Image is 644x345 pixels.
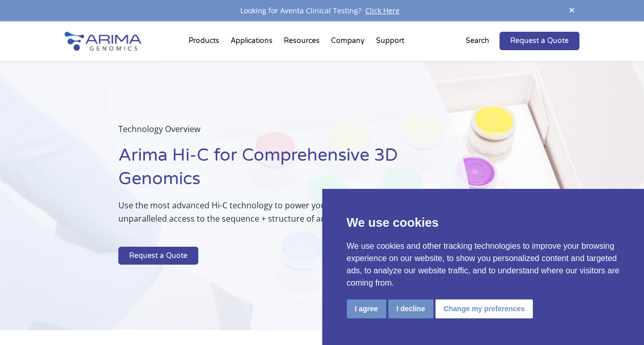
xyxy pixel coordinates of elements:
[118,247,198,265] a: Request a Quote
[65,32,141,51] img: Arima-Genomics-logo
[347,240,620,289] p: We use cookies and other tracking technologies to improve your browsing experience on our website...
[466,34,489,48] p: Search
[435,299,533,318] button: Change my preferences
[118,122,423,144] p: Technology Overview
[347,213,620,232] p: We use cookies
[388,299,433,318] button: I decline
[361,6,404,15] a: Click Here
[118,199,423,233] p: Use the most advanced Hi-C technology to power your discoveries with unparalleled access to the s...
[65,4,580,17] div: Looking for Aventa Clinical Testing?
[500,32,579,50] a: Request a Quote
[118,144,423,199] h1: Arima Hi-C for Comprehensive 3D Genomics
[347,299,386,318] button: I agree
